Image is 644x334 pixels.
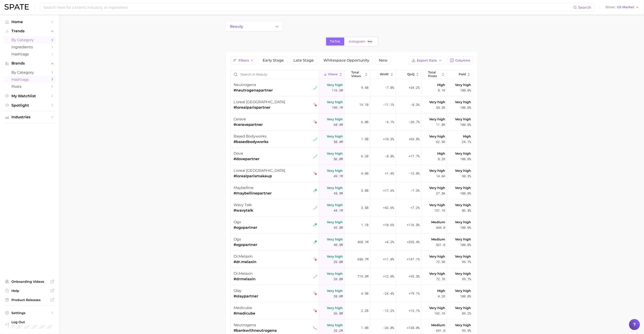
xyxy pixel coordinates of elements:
span: Very high [429,99,445,105]
span: Very high [327,271,343,276]
span: Very high [455,82,471,88]
span: -4.1% [385,119,394,125]
span: 36.8m [334,311,343,316]
span: High [437,82,445,88]
button: Industries [4,114,56,121]
a: by Category [4,69,56,76]
span: Show [606,6,616,8]
span: based bodyworks [234,134,266,138]
img: tiktok falling star [313,291,317,296]
span: 62.9k [436,139,445,145]
span: #medicube [234,311,255,316]
span: +69.8% [409,136,420,142]
a: Hashtags [4,51,56,58]
span: Paid [459,73,466,76]
span: 44.1m [334,208,343,213]
span: #dovepartner [234,156,260,162]
span: Very high [455,219,471,225]
button: Export Data [409,57,445,64]
span: -20.7% [409,119,420,125]
span: Product Releases [11,298,48,302]
span: Instagram [349,40,366,43]
span: Very high [455,99,471,105]
span: Very high [455,237,471,242]
span: neutrogena [234,83,256,87]
button: Paid [447,70,473,79]
span: +10.3% [383,136,394,142]
span: 24.1% [462,139,471,145]
span: maybelline [234,186,253,190]
span: Total Posts [428,71,440,78]
span: Hashtags [11,77,48,82]
span: 90.3% [462,173,471,179]
span: cerave [234,117,246,121]
span: 116.3m [332,88,343,93]
a: Onboarding Videos [4,278,56,285]
span: High [463,134,471,139]
span: Home [11,20,48,24]
span: New [379,59,388,62]
button: Trends [4,28,56,35]
span: #basedbodyworks [234,139,268,145]
a: by Category [4,36,56,43]
span: 691.0 [436,328,445,333]
span: Medium [431,237,445,242]
span: 56.0m [334,156,343,162]
span: olay [234,288,242,293]
span: 39.8m [334,276,343,282]
span: Very high [429,168,445,173]
span: 11.8k [436,122,445,127]
span: Columns [455,59,470,62]
span: Very high [429,254,445,259]
span: 1.9b [361,136,368,142]
span: TikTok [330,40,341,43]
span: Very high [455,185,471,191]
span: 8.2k [438,156,445,162]
button: l'oreal [GEOGRAPHIC_DATA]#lorealparispartnertiktok falling starVery high109.1m19.1b-11.1%-8.3%Ver... [231,96,473,113]
span: Very high [327,237,343,242]
span: wavy talk [234,203,252,207]
span: Search [578,5,591,10]
span: 650.7m [357,256,368,262]
span: 55.3k [436,105,445,110]
span: Beta [368,40,372,43]
button: Columns [447,57,473,64]
span: #ogxpartner [234,225,257,230]
span: Industries [11,115,48,119]
span: +335.4% [407,239,420,245]
span: ogx [234,220,241,224]
button: wavy talk#wavytalktiktok sustained riserVery high44.1m3.5b+42.6%+7.2%Very high131.1kVery high86.5% [231,199,473,216]
span: 9.4b [361,85,368,90]
span: Export Data [417,59,437,62]
span: #maybellinepartner [234,191,272,196]
span: Very high [327,168,343,173]
span: 89.2% [462,311,471,316]
span: ogx [234,237,241,241]
span: 14.6k [436,173,445,179]
span: Very high [455,116,471,122]
a: Product Releases [4,296,56,303]
img: tiktok falling star [313,171,317,175]
span: Very high [327,82,343,88]
a: Log out. Currently logged in with e-mail samantha.calcagni@loreal.com. [4,319,56,330]
span: -11.1% [383,102,394,108]
button: Views [319,70,345,79]
button: dove#dovepartnertiktok sustained riserVery high56.0m6.2b-8.8%+17.7%High8.2kVery high100.0% [231,148,473,165]
span: 72.7k [436,276,445,282]
span: 100.0% [460,191,471,196]
span: -12.2% [383,308,394,313]
a: Spotlight [4,102,56,109]
span: Very high [327,305,343,311]
span: Medium [431,322,445,328]
span: Settings [11,311,48,315]
span: l'oreal [GEOGRAPHIC_DATA] [234,168,285,173]
span: WoW [380,73,389,76]
span: Whitespace Opportunity [323,59,370,62]
span: #ogxpartner [234,242,257,248]
span: l'oreal [GEOGRAPHIC_DATA] [234,100,285,104]
img: tiktok sustained riser [313,137,317,141]
button: Total Views [345,70,370,79]
span: 6.8b [361,119,368,125]
span: +7.2% [410,205,420,210]
span: Very high [429,202,445,208]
